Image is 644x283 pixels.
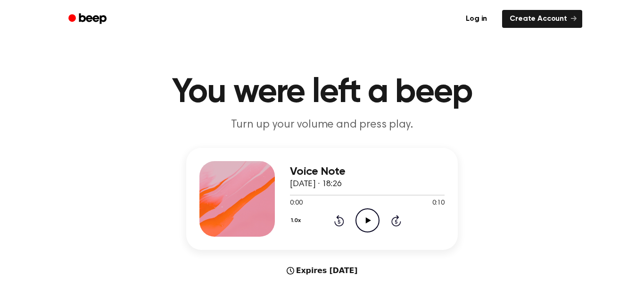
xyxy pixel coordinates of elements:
span: 0:00 [290,198,302,208]
h3: Voice Note [290,165,445,178]
div: Expires [DATE] [287,265,358,276]
span: 0:10 [432,198,445,208]
a: Create Account [502,10,582,28]
a: Log in [456,8,496,30]
a: Beep [62,10,115,28]
h1: You were left a beep [81,76,563,110]
p: Turn up your volume and press play. [141,117,503,133]
span: [DATE] · 18:26 [290,180,342,189]
button: 1.0x [290,213,304,229]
